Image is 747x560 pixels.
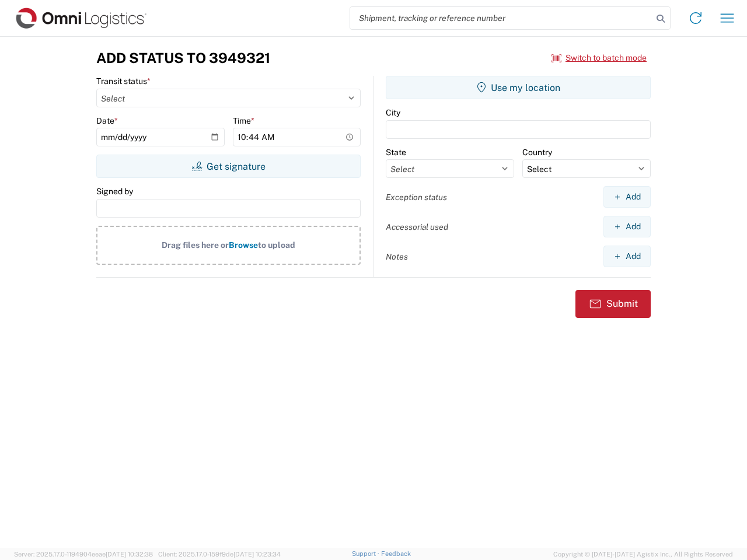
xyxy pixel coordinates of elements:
[96,155,361,178] button: Get signature
[96,116,118,126] label: Date
[386,76,651,99] button: Use my location
[14,551,153,558] span: Server: 2025.17.0-1194904eeae
[96,50,270,66] h3: Add Status to 3949321
[229,240,258,250] span: Browse
[603,246,651,267] button: Add
[386,222,448,232] label: Accessorial used
[603,186,651,208] button: Add
[162,240,229,250] span: Drag files here or
[233,551,281,558] span: [DATE] 10:23:34
[96,76,151,86] label: Transit status
[522,147,552,157] label: Country
[96,186,133,197] label: Signed by
[350,7,652,29] input: Shipment, tracking or reference number
[603,216,651,237] button: Add
[551,48,647,68] button: Switch to batch mode
[386,251,408,262] label: Notes
[386,147,406,157] label: State
[106,551,153,558] span: [DATE] 10:32:38
[233,116,254,126] label: Time
[386,107,400,118] label: City
[352,550,381,557] a: Support
[386,192,447,202] label: Exception status
[553,549,733,559] span: Copyright © [DATE]-[DATE] Agistix Inc., All Rights Reserved
[258,240,295,250] span: to upload
[381,550,411,557] a: Feedback
[158,551,281,558] span: Client: 2025.17.0-159f9de
[575,290,651,318] button: Submit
